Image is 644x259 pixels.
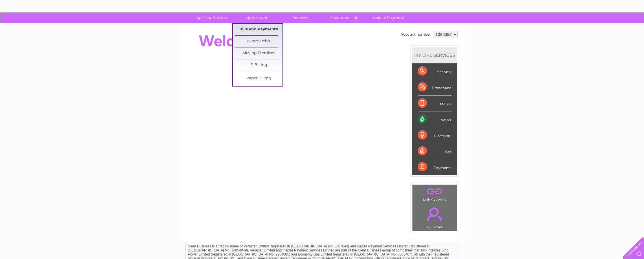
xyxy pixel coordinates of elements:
[235,73,282,84] a: Paper Billing
[232,12,280,23] a: My Account
[364,12,412,23] a: Make A Payment
[412,185,457,203] td: Link Account
[557,25,569,29] a: Energy
[235,24,282,35] a: Bills and Payments
[625,25,639,29] a: Log out
[235,36,282,47] a: Direct Debit
[418,63,452,79] div: Telecoms
[418,159,452,175] div: Payments
[412,203,457,231] td: My Details
[418,111,452,127] div: Water
[418,79,452,95] div: Broadband
[276,12,324,23] a: Services
[235,47,282,59] a: Moving Premises
[414,186,455,196] a: .
[573,25,590,29] a: Telecoms
[606,25,620,29] a: Contact
[320,12,368,23] a: Customer Help
[535,3,575,10] a: 0333 014 3131
[188,12,236,23] a: My Clear Business
[418,95,452,111] div: Mobile
[414,204,455,224] a: .
[418,127,452,143] div: Electricity
[235,59,282,71] a: E-Billing
[594,25,602,29] a: Blog
[412,47,457,63] div: MY SERVICES
[421,52,433,58] div: LIVE
[418,143,452,159] div: Gas
[186,3,459,28] div: Clear Business is a trading name of Verastar Limited (registered in [GEOGRAPHIC_DATA] No. 3667643...
[399,30,432,39] td: Account number
[542,25,553,29] a: Water
[23,15,52,33] img: logo.png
